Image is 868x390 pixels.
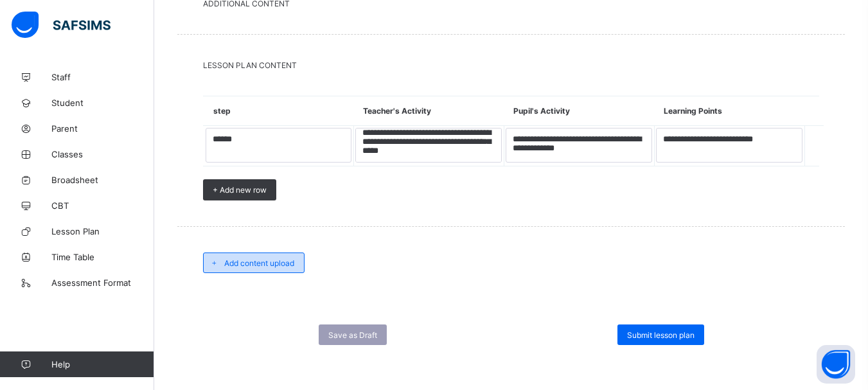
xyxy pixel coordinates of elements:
span: Help [51,359,154,369]
span: + Add new row [213,185,267,195]
th: Teacher's Activity [353,96,504,126]
span: Parent [51,123,154,134]
span: Lesson Plan [51,226,154,236]
span: Assessment Format [51,278,154,288]
span: LESSON PLAN CONTENT [203,60,819,70]
span: CBT [51,200,154,211]
th: step [204,96,354,126]
span: Submit lesson plan [627,330,695,340]
span: Staff [51,72,154,82]
span: Broadsheet [51,175,154,185]
img: safsims [12,12,111,39]
button: Open asap [817,345,855,384]
span: Add content upload [224,258,294,268]
th: Pupil's Activity [504,96,654,126]
span: Classes [51,149,154,159]
span: Save as Draft [328,330,377,340]
span: Student [51,98,154,108]
th: Learning Points [654,96,804,126]
span: Time Table [51,252,154,262]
